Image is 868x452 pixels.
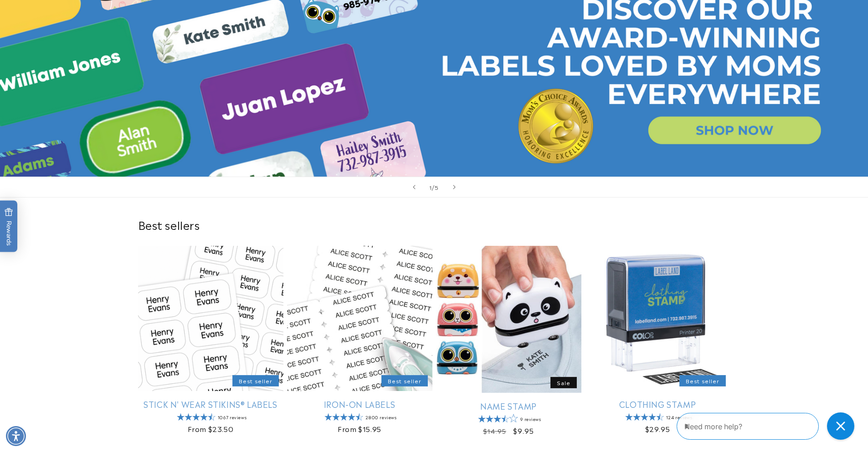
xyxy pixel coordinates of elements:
a: Stick N' Wear Stikins® Labels [138,399,283,409]
a: Name Stamp [436,401,581,411]
a: Iron-On Labels [287,399,432,409]
h2: Best sellers [138,218,730,232]
span: 5 [435,183,439,192]
button: Previous slide [404,177,424,197]
span: Rewards [5,208,13,245]
span: 1 [429,183,432,192]
button: Next slide [444,177,464,197]
a: Clothing Stamp [585,399,730,409]
div: Accessibility Menu [6,426,26,446]
ul: Slider [138,246,730,444]
span: / [432,183,435,192]
iframe: Gorgias Floating Chat [677,409,859,443]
